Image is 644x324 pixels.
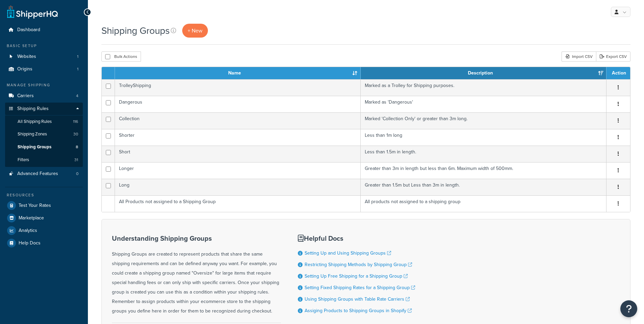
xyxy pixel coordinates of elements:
a: Using Shipping Groups with Table Rate Carriers [305,296,410,303]
a: ShipperHQ Home [7,5,58,19]
span: 1 [77,66,78,72]
a: Dashboard [5,24,83,36]
td: Short [115,146,361,162]
span: Shipping Rules [17,106,49,112]
li: Websites [5,50,83,63]
a: Setting Fixed Shipping Rates for a Shipping Group [305,284,415,291]
span: Shipping Zones [18,131,47,137]
span: 4 [76,93,78,99]
li: All Shipping Rules [5,115,83,128]
a: Export CSV [596,51,630,62]
span: 30 [73,131,78,137]
h1: Shipping Groups [101,24,170,37]
a: Shipping Rules [5,103,83,115]
td: Marked as 'Dangerous' [361,96,606,112]
td: Marked 'Collection Only' or greater than 3m long. [361,112,606,129]
a: Origins 1 [5,63,83,75]
a: Filters 31 [5,154,83,166]
a: Test Your Rates [5,199,83,212]
a: Setting Up and Using Shipping Groups [305,250,391,257]
a: + New [182,24,208,38]
span: Test Your Rates [19,203,51,209]
span: All Shipping Rules [18,119,52,125]
span: Shipping Groups [18,144,51,150]
span: 8 [76,144,78,150]
a: Assiging Products to Shipping Groups in Shopify [305,307,412,314]
h3: Understanding Shipping Groups [112,235,281,242]
span: Websites [17,54,36,60]
a: Analytics [5,224,83,237]
a: Shipping Zones 30 [5,128,83,141]
li: Advanced Features [5,168,83,180]
td: Dangerous [115,96,361,112]
a: Carriers 4 [5,90,83,102]
span: 0 [76,171,78,177]
span: Advanced Features [17,171,58,177]
td: All Products not assigned to a Shipping Group [115,195,361,212]
span: Dashboard [17,27,40,33]
span: 31 [74,157,78,163]
span: Help Docs [19,240,41,246]
span: + New [188,27,202,35]
td: Less than 1.5m in length. [361,146,606,162]
th: Description: activate to sort column ascending [361,67,606,79]
li: Shipping Rules [5,103,83,167]
a: Advanced Features 0 [5,168,83,180]
span: Filters [18,157,29,163]
div: Import CSV [562,51,596,62]
td: TrolleyShipping [115,79,361,96]
div: Resources [5,192,83,198]
a: Setting Up Free Shipping for a Shipping Group [305,273,408,280]
td: Collection [115,112,361,129]
h3: Helpful Docs [298,235,415,242]
span: 1 [77,54,78,60]
td: Longer [115,162,361,179]
span: Carriers [17,93,34,99]
td: Greater than 1.5m but Less than 3m in length. [361,179,606,195]
button: Open Resource Center [620,300,637,317]
button: Bulk Actions [101,51,141,62]
li: Carriers [5,90,83,102]
li: Shipping Groups [5,141,83,153]
a: All Shipping Rules 116 [5,115,83,128]
td: Greater than 3m in length but less than 6m. Maximum width of 500mm. [361,162,606,179]
li: Shipping Zones [5,128,83,141]
a: Restricting Shipping Methods by Shipping Group [305,261,412,268]
td: Marked as a Trolley for Shipping purposes. [361,79,606,96]
span: Origins [17,66,32,72]
span: Analytics [19,228,37,234]
span: 116 [73,119,78,125]
li: Filters [5,154,83,166]
a: Marketplace [5,212,83,224]
th: Action [606,67,630,79]
a: Websites 1 [5,50,83,63]
td: Long [115,179,361,195]
span: Marketplace [19,215,44,221]
td: All products not assigned to a shipping group [361,195,606,212]
a: Shipping Groups 8 [5,141,83,153]
div: Basic Setup [5,43,83,49]
div: Shipping Groups are created to represent products that share the same shipping requirements and c... [112,235,281,316]
div: Manage Shipping [5,82,83,88]
th: Name: activate to sort column ascending [115,67,361,79]
li: Origins [5,63,83,75]
td: Shorter [115,129,361,146]
td: Less than 1m long [361,129,606,146]
a: Help Docs [5,237,83,249]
